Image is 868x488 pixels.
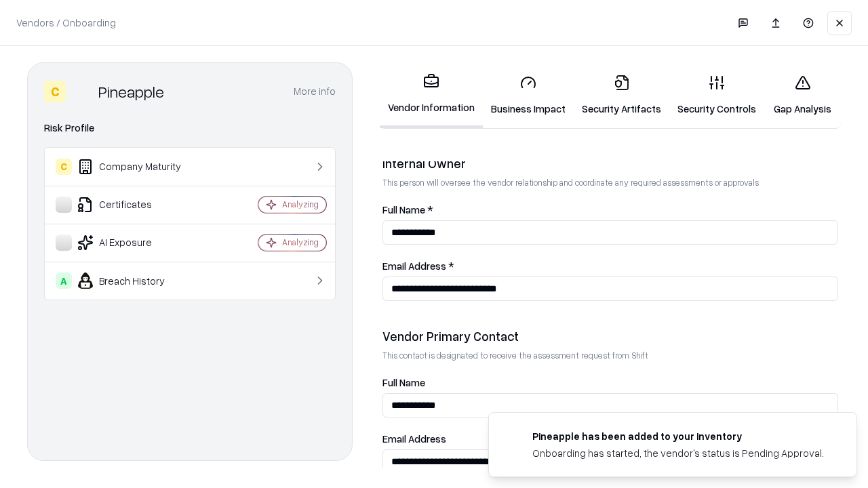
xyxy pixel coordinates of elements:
label: Email Address * [382,261,838,271]
p: This person will oversee the vendor relationship and coordinate any required assessments or appro... [382,177,838,188]
div: C [56,159,72,175]
div: Pineapple has been added to your inventory [532,429,824,443]
div: Analyzing [282,199,319,210]
button: More info [294,79,336,104]
a: Security Controls [669,64,764,127]
div: Onboarding has started, the vendor's status is Pending Approval. [532,446,824,460]
img: pineappleenergy.com [505,429,521,445]
div: Risk Profile [44,120,336,136]
label: Full Name [382,378,838,388]
div: A [56,272,72,289]
div: Breach History [56,272,218,289]
label: Full Name * [382,205,838,215]
a: Security Artifacts [574,64,669,127]
a: Vendor Information [380,62,483,128]
div: Company Maturity [56,159,218,175]
a: Business Impact [483,64,574,127]
label: Email Address [382,434,838,444]
a: Gap Analysis [764,64,841,127]
div: Vendor Primary Contact [382,328,838,344]
div: C [44,81,66,102]
div: Analyzing [282,237,319,248]
div: AI Exposure [56,235,218,251]
p: This contact is designated to receive the assessment request from Shift [382,350,838,361]
div: Internal Owner [382,155,838,171]
p: Vendors / Onboarding [16,16,116,30]
img: Pineapple [71,81,93,102]
div: Pineapple [98,81,164,102]
div: Certificates [56,197,218,213]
